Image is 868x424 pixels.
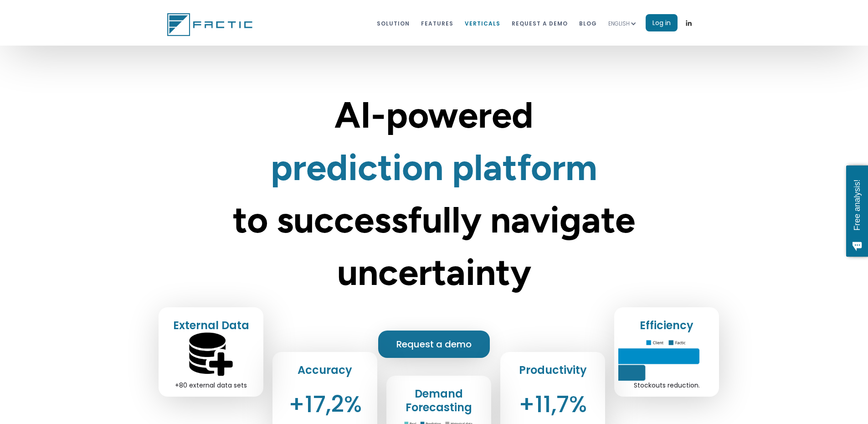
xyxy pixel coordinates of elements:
div: +11,7% [519,400,587,409]
strong: prediction platform ‍ [271,145,597,189]
div: +80 external data sets [175,381,247,390]
a: VERTICALS [465,15,500,31]
a: features [421,15,453,31]
h2: External Data [170,319,251,332]
div: Stockouts reduction. [633,381,699,390]
a: Log in [646,14,678,31]
a: Request a demo [378,331,490,358]
a: Solution [377,15,410,31]
h2: Productivity [516,363,589,377]
div: +17,2% [288,400,361,409]
span: AI-powered to successfully navigate uncertainty [233,93,635,294]
div: ENGLISH [608,19,630,28]
h2: Accuracy [295,363,354,377]
a: blog [579,15,597,31]
h2: Efficiency [637,319,696,332]
h2: Demand Forecasting [391,387,487,414]
div: ENGLISH [608,9,646,37]
a: REQUEST A DEMO [512,15,568,31]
